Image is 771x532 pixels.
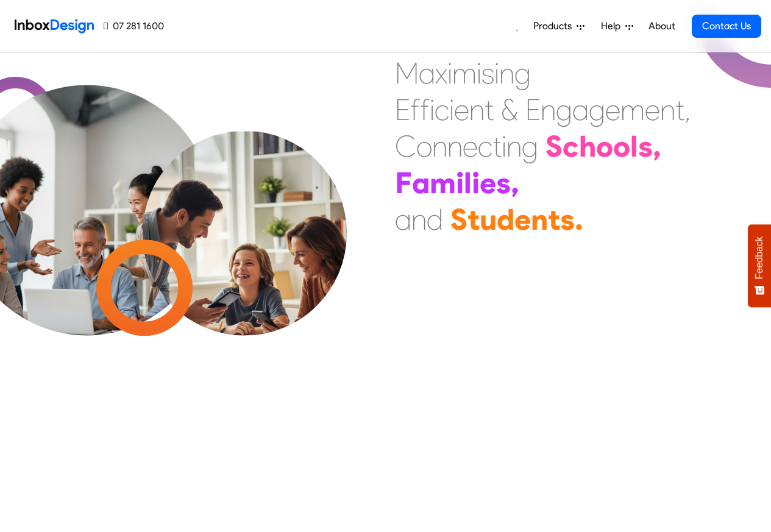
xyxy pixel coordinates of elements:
div: , [684,91,691,128]
div: S [545,128,563,165]
div: a [419,55,435,91]
div: F [395,165,412,201]
div: & [501,91,518,128]
div: , [653,128,661,165]
div: g [589,91,605,128]
div: t [485,91,494,128]
div: n [506,128,522,165]
div: d [497,201,514,238]
div: m [452,55,477,91]
div: e [463,128,478,165]
div: u [480,201,497,238]
div: e [514,201,531,238]
div: t [675,91,684,128]
div: i [447,55,452,91]
div: s [560,201,575,238]
div: e [605,91,620,128]
span: Products [533,19,577,34]
span: Feedback [754,236,765,279]
div: n [469,91,485,128]
div: h [579,128,596,165]
div: , [511,165,519,201]
div: e [645,91,660,128]
div: i [477,55,481,91]
div: n [499,55,514,91]
div: C [395,128,416,165]
div: d [427,201,443,238]
a: About [645,14,678,38]
div: g [522,128,538,165]
div: e [480,165,496,201]
div: t [492,128,502,165]
div: n [531,201,548,238]
div: Maximising Efficient & Engagement, Connecting Schools, Families, and Students. [395,55,691,238]
a: Help [596,14,638,38]
div: c [478,128,492,165]
span: Help [601,19,625,34]
div: f [410,91,420,128]
div: n [411,201,427,238]
div: i [472,165,480,201]
div: x [435,55,447,91]
div: i [494,55,499,91]
div: m [430,165,456,201]
a: 07 281 1600 [104,19,164,34]
div: s [496,165,511,201]
div: M [395,55,419,91]
div: s [638,128,653,165]
div: a [572,91,589,128]
div: i [449,91,454,128]
a: Contact Us [692,15,761,38]
div: t [548,201,560,238]
div: c [563,128,579,165]
div: n [660,91,675,128]
div: . [575,201,583,238]
div: l [464,165,472,201]
div: a [395,201,411,238]
div: l [630,128,638,165]
div: n [432,128,447,165]
button: Feedback - Show survey [748,224,771,307]
div: S [450,201,467,238]
div: E [525,91,541,128]
div: f [420,91,430,128]
div: i [502,128,506,165]
div: t [467,201,480,238]
img: parents_with_child.png [117,131,372,386]
div: o [596,128,613,165]
div: e [454,91,469,128]
div: g [556,91,572,128]
div: n [447,128,463,165]
div: g [514,55,531,91]
div: a [412,165,430,201]
div: n [541,91,556,128]
div: c [435,91,449,128]
div: s [481,55,494,91]
div: o [416,128,432,165]
div: i [430,91,435,128]
div: E [395,91,410,128]
a: Products [528,14,589,38]
div: i [456,165,464,201]
div: o [613,128,630,165]
div: m [620,91,645,128]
